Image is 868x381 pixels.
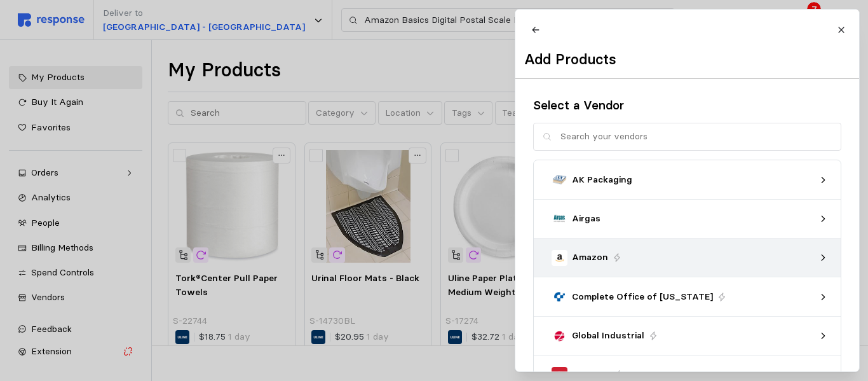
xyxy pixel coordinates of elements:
[572,173,632,187] p: AK Packaging
[560,123,832,151] input: Search your vendors
[524,50,616,69] h2: Add Products
[572,212,600,226] p: Airgas
[533,97,841,114] h3: Select a Vendor
[572,329,644,343] p: Global Industrial
[572,251,608,265] p: Amazon
[572,290,713,304] p: Complete Office of [US_STATE]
